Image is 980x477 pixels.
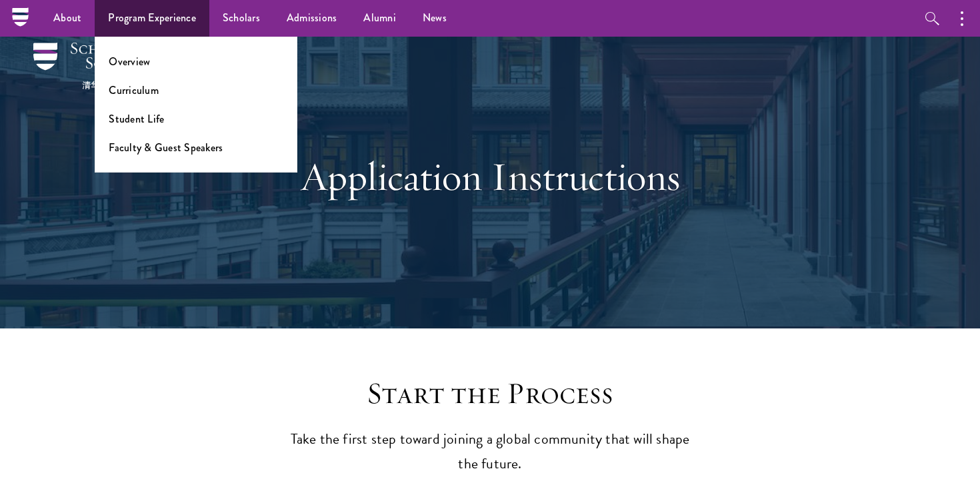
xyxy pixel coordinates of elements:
[260,153,720,201] h1: Application Instructions
[109,83,159,98] a: Curriculum
[109,54,150,69] a: Overview
[33,43,173,89] img: Schwarzman Scholars
[283,427,697,476] p: Take the first step toward joining a global community that will shape the future.
[109,140,223,155] a: Faculty & Guest Speakers
[283,375,697,412] h2: Start the Process
[109,111,164,127] a: Student Life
